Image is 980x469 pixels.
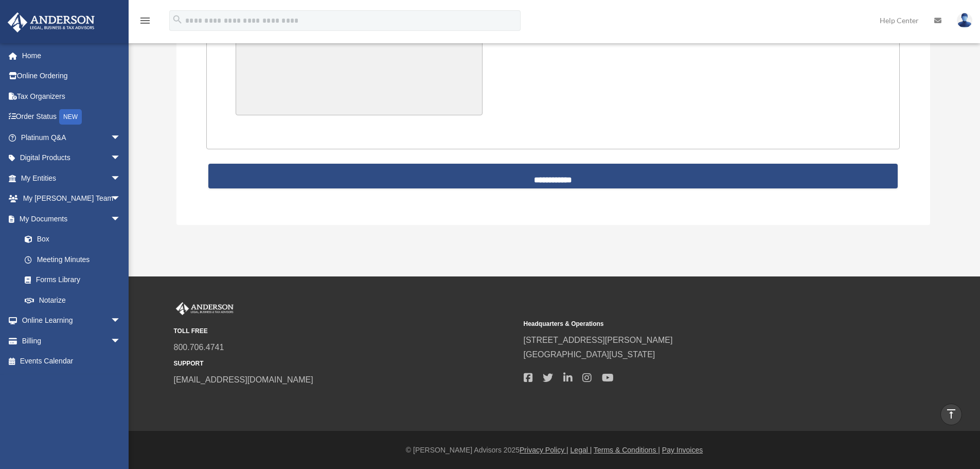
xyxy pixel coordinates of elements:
a: Box [14,229,136,250]
img: Anderson Advisors Platinum Portal [5,12,98,32]
div: © [PERSON_NAME] Advisors 2025 [129,444,980,457]
span: arrow_drop_down [111,310,131,332]
a: Pay Invoices [662,446,703,454]
a: Home [7,45,136,66]
span: arrow_drop_down [111,188,131,210]
a: Platinum Q&Aarrow_drop_down [7,127,136,148]
a: Online Learningarrow_drop_down [7,310,136,331]
a: [GEOGRAPHIC_DATA][US_STATE] [524,350,655,359]
i: vertical_align_top [945,408,957,420]
span: arrow_drop_down [111,127,131,148]
small: SUPPORT [174,358,516,369]
img: User Pic [957,13,972,28]
a: Billingarrow_drop_down [7,331,136,351]
a: 800.706.4741 [174,343,224,352]
small: TOLL FREE [174,326,516,337]
a: My Documentsarrow_drop_down [7,209,136,229]
a: [STREET_ADDRESS][PERSON_NAME] [524,336,673,344]
a: Online Ordering [7,66,136,86]
a: menu [139,18,151,27]
span: arrow_drop_down [111,168,131,189]
a: Notarize [14,290,136,310]
a: vertical_align_top [940,404,962,425]
a: [EMAIL_ADDRESS][DOMAIN_NAME] [174,375,313,384]
img: Anderson Advisors Platinum Portal [174,302,236,316]
a: Forms Library [14,270,136,290]
a: My Entitiesarrow_drop_down [7,168,136,188]
small: Headquarters & Operations [524,319,866,329]
div: NEW [59,109,82,125]
a: Privacy Policy | [520,446,568,454]
span: arrow_drop_down [111,148,131,169]
span: arrow_drop_down [111,331,131,352]
i: menu [139,14,151,27]
a: Meeting Minutes [14,249,131,270]
a: Tax Organizers [7,86,136,107]
a: My [PERSON_NAME] Teamarrow_drop_down [7,188,136,209]
a: Terms & Conditions | [594,446,660,454]
a: Digital Productsarrow_drop_down [7,148,136,168]
span: arrow_drop_down [111,209,131,230]
a: Events Calendar [7,351,136,372]
a: Order StatusNEW [7,107,136,128]
a: Legal | [571,446,592,454]
i: search [172,14,183,25]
